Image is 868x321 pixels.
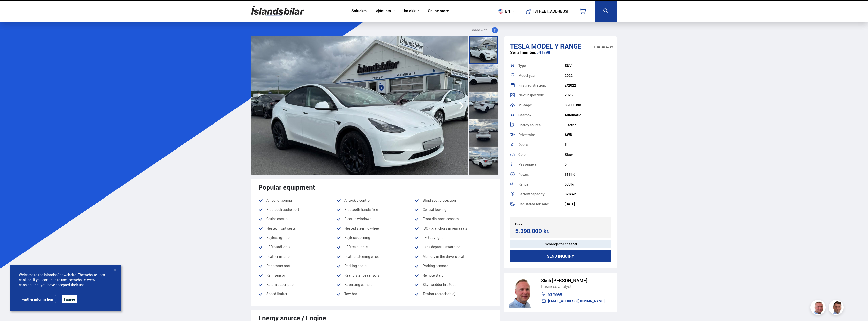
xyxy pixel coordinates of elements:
div: First registration: [518,84,565,87]
div: Skúli [PERSON_NAME] [541,278,605,283]
button: [STREET_ADDRESS] [535,9,566,13]
div: Model year: [518,74,565,77]
li: Heated steering wheel [336,225,414,231]
li: Air conditioning [258,197,336,203]
li: Parking heater [336,263,414,269]
div: SUV [565,64,611,68]
li: Return description [258,282,336,288]
li: Front distance sensors [414,216,492,222]
li: Lane departure warning [414,244,492,250]
div: Power: [518,173,565,176]
li: Skynvæddur hraðastillir [414,282,492,288]
div: Electric [565,123,611,127]
div: 541899 [510,50,611,60]
div: Energy source: [518,123,565,127]
img: brand logo [593,39,613,55]
button: Þjónusta [376,9,391,13]
li: Tow bar [336,291,414,297]
span: Serial number: [510,50,536,55]
div: 2026 [565,93,611,97]
li: LED daylight [414,235,492,241]
div: 2022 [565,73,611,78]
li: Central locking [414,207,492,213]
img: 3563894.jpeg [251,36,468,175]
li: LED rear lights [336,244,414,250]
a: [STREET_ADDRESS] [522,4,571,18]
button: Send inquiry [510,250,611,262]
div: Battery сapacity: [518,192,565,196]
img: siFngHWaQ9KaOqBr.png [509,277,536,308]
div: [DATE] [565,202,611,206]
div: 5 [565,162,611,166]
a: 5375568 [541,292,605,297]
div: 82 kWh [565,192,611,196]
li: Bluetooth audio port [258,207,336,213]
li: Cruise control [258,216,336,222]
div: 2/2022 [565,83,611,87]
a: Online store [428,9,449,14]
span: Model Y RANGE [531,42,581,51]
a: Um okkur [402,9,419,14]
li: Remote start [414,272,492,278]
div: 5 [565,143,611,147]
li: Heated front seats [258,225,336,231]
li: Rear distance sensors [336,272,414,278]
span: en [496,9,509,14]
a: Söluskrá [351,9,367,14]
div: 5.390.000 kr. [515,228,559,234]
div: Exchange for cheaper [510,240,611,248]
div: Registered for sale: [518,202,565,206]
img: 3563895.jpeg [468,36,684,175]
div: Color: [518,153,565,156]
li: Leather steering wheel [336,254,414,260]
div: Gearbox: [518,113,565,117]
div: Price: [515,222,560,226]
li: Speed limiter [258,291,336,297]
li: LED headlights [258,244,336,250]
li: Memory in the driver's seat [414,254,492,260]
div: Type: [518,64,565,67]
div: Business analyst [541,283,605,290]
div: Doors: [518,143,565,146]
div: Black [565,153,611,157]
li: Anti-skid control [336,197,414,203]
img: FbJEzSuNWCJXmdc-.webp [829,301,844,316]
div: 86 000 km. [565,103,611,107]
li: Keyless opening [336,235,414,241]
div: Passengers: [518,163,565,166]
li: Bluetooth hands-free [336,207,414,213]
div: Mileage: [518,103,565,107]
li: Panorama roof [258,263,336,269]
li: ISOFIX anchors in rear seats [414,225,492,231]
span: Welcome to the Íslandsbílar website. The website uses cookies. If you continue to use the website... [19,272,112,287]
button: Share with: [468,27,500,33]
li: Parking sensors [414,263,492,269]
a: [EMAIL_ADDRESS][DOMAIN_NAME] [541,299,605,303]
div: Popular equipment [258,183,493,191]
div: Next inspection: [518,93,565,97]
span: Share with: [471,27,489,33]
img: siFngHWaQ9KaOqBr.png [811,301,826,316]
li: Reversing camera [336,282,414,288]
span: Tesla [510,42,530,51]
div: Automatic [565,113,611,117]
a: Further information [19,295,56,303]
div: 533 km [565,182,611,186]
li: Blind spot protection [414,197,492,203]
img: svg+xml;base64,PHN2ZyB4bWxucz0iaHR0cDovL3d3dy53My5vcmcvMjAwMC9zdmciIHdpZHRoPSI1MTIiIGhlaWdodD0iNT... [498,9,503,14]
div: 515 hö. [565,172,611,177]
li: Towbar (detachable) [414,291,492,300]
li: Rain sensor [258,272,336,278]
div: AWD [565,133,611,137]
li: Electric windows [336,216,414,222]
div: Drivetrain: [518,133,565,137]
div: Range: [518,183,565,186]
li: Leather interior [258,254,336,260]
img: G0Ugv5HjCgRt.svg [251,3,304,19]
button: I agree [62,295,77,303]
button: en [496,4,519,19]
li: Keyless ignition [258,235,336,241]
